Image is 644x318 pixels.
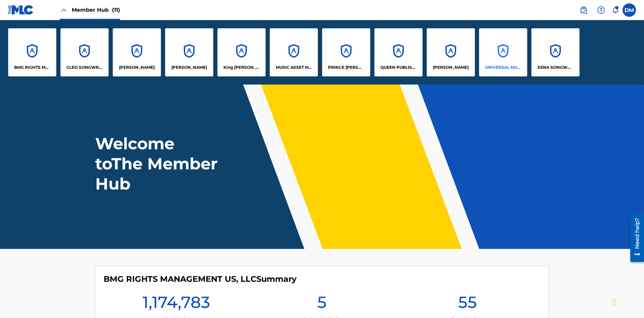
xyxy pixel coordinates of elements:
a: AccountsUNIVERSAL MUSIC PUB GROUP [479,28,527,76]
span: (11) [112,7,120,13]
iframe: Resource Center [625,210,644,265]
a: AccountsXENA SONGWRITER [531,28,580,76]
p: King McTesterson [223,64,260,70]
span: Member Hub [72,6,120,14]
p: EYAMA MCSINGER [171,64,207,70]
a: Accounts[PERSON_NAME] [427,28,475,76]
a: AccountsPRINCE [PERSON_NAME] [322,28,370,76]
a: AccountsKing [PERSON_NAME] [217,28,266,76]
a: AccountsMUSIC ASSET MANAGEMENT (MAM) [270,28,318,76]
p: BMG RIGHTS MANAGEMENT US, LLC [14,64,51,70]
div: User Menu [623,3,636,17]
div: Help [594,3,608,17]
p: CLEO SONGWRITER [66,64,103,70]
div: Notifications [612,7,619,13]
img: Close [60,6,68,14]
p: UNIVERSAL MUSIC PUB GROUP [485,64,522,70]
h1: 1,174,783 [143,292,210,316]
h1: 55 [458,292,477,316]
a: Public Search [577,3,590,17]
a: Accounts[PERSON_NAME] [113,28,161,76]
a: AccountsCLEO SONGWRITER [60,28,109,76]
p: XENA SONGWRITER [537,64,574,70]
p: PRINCE MCTESTERSON [328,64,365,70]
h1: 5 [317,292,327,316]
a: AccountsQUEEN PUBLISHA [374,28,423,76]
p: ELVIS COSTELLO [119,64,155,70]
img: search [580,6,588,14]
h1: Welcome to The Member Hub [95,134,221,194]
p: RONALD MCTESTERSON [433,64,469,70]
img: MLC Logo [8,5,34,15]
a: AccountsBMG RIGHTS MANAGEMENT US, LLC [8,28,56,76]
div: Drag [612,293,616,313]
a: Accounts[PERSON_NAME] [165,28,213,76]
iframe: Chat Widget [610,286,644,318]
p: MUSIC ASSET MANAGEMENT (MAM) [276,64,312,70]
h4: BMG RIGHTS MANAGEMENT US, LLC [104,274,297,284]
p: QUEEN PUBLISHA [380,64,417,70]
img: help [597,6,605,14]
